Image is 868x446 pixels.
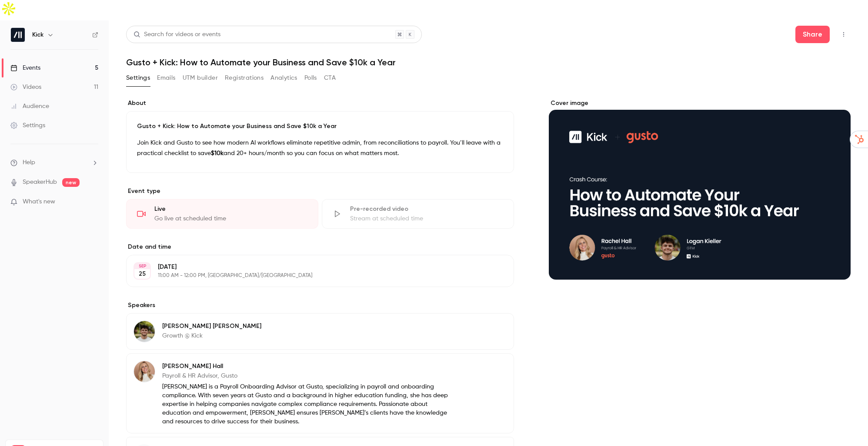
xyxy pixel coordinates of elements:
[139,270,146,278] p: 25
[162,372,457,380] p: Payroll & HR Advisor, Gusto
[183,71,218,85] button: UTM builder
[134,30,220,39] div: Search for videos or events
[134,321,155,342] img: Andrew Roth
[10,158,98,167] li: help-dropdown-opener
[126,71,150,85] button: Settings
[162,322,261,331] p: [PERSON_NAME] [PERSON_NAME]
[304,71,317,85] button: Polls
[225,71,264,85] button: Registrations
[10,83,41,91] div: Videos
[154,205,307,213] div: Live
[162,331,261,340] p: Growth @ Kick
[126,99,514,108] label: About
[795,26,830,43] button: Share
[32,30,43,39] h6: Kick
[157,71,175,85] button: Emails
[154,214,307,223] div: Go live at scheduled time
[126,313,514,350] div: Andrew Roth[PERSON_NAME] [PERSON_NAME]Growth @ Kick
[10,121,45,130] div: Settings
[10,64,40,72] div: Events
[162,382,457,426] p: [PERSON_NAME] is a Payroll Onboarding Advisor at Gusto, specializing in payroll and onboarding co...
[11,28,25,42] img: Kick
[134,263,150,269] div: SEP
[126,301,514,310] label: Speakers
[137,138,503,159] p: Join Kick and Gusto to see how modern AI workflows eliminate repetitive admin, from reconciliatio...
[62,178,80,187] span: new
[158,263,468,271] p: [DATE]
[23,158,35,167] span: Help
[322,199,514,229] div: Pre-recorded videoStream at scheduled time
[126,187,514,196] p: Event type
[158,272,468,279] p: 11:00 AM - 12:00 PM, [GEOGRAPHIC_DATA]/[GEOGRAPHIC_DATA]
[126,199,318,229] div: LiveGo live at scheduled time
[211,150,224,156] strong: $10k
[10,102,49,111] div: Audience
[350,205,503,213] div: Pre-recorded video
[23,178,57,187] a: SpeakerHub
[126,57,851,68] h1: Gusto + Kick: How to Automate your Business and Save $10k a Year
[270,71,297,85] button: Analytics
[88,198,98,206] iframe: Noticeable Trigger
[549,99,851,280] section: Cover image
[137,122,503,131] p: Gusto + Kick: How to Automate your Business and Save $10k a Year
[350,214,503,223] div: Stream at scheduled time
[126,243,514,251] label: Date and time
[126,353,514,433] div: Rachel Hall[PERSON_NAME] HallPayroll & HR Advisor, Gusto[PERSON_NAME] is a Payroll Onboarding Adv...
[134,361,155,382] img: Rachel Hall
[162,362,457,371] p: [PERSON_NAME] Hall
[549,99,851,108] label: Cover image
[23,197,55,206] span: What's new
[324,71,336,85] button: CTA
